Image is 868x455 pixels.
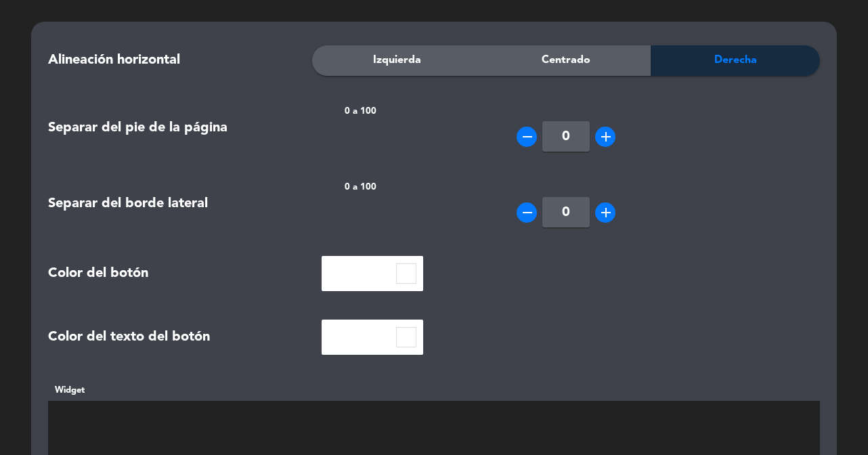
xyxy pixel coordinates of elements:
[517,202,537,223] button: remove
[48,49,292,72] div: Alineación horizontal
[48,326,292,349] div: Color del texto del botón
[542,51,590,69] span: Centrado
[338,180,820,194] div: 0 a 100
[48,263,292,285] div: Color del botón
[373,51,421,69] span: Izquierda
[595,127,615,147] button: add
[519,129,536,145] i: remove
[714,51,757,69] span: Derecha
[338,104,820,118] div: 0 a 100
[519,204,536,221] i: remove
[598,129,614,145] i: add
[48,117,292,139] div: Separar del pie de la página
[595,202,615,223] button: add
[48,193,292,215] div: Separar del borde lateral
[598,204,614,221] i: add
[48,383,820,397] div: Widget
[517,127,537,147] button: remove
